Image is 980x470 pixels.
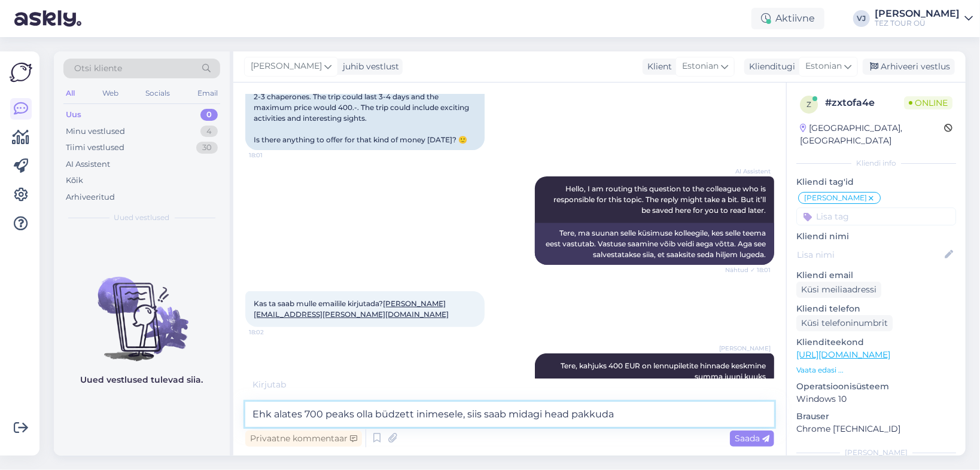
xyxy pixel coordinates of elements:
input: Lisa nimi [797,248,942,261]
div: 30 [196,142,218,154]
span: Estonian [682,60,719,73]
span: [PERSON_NAME] [804,194,867,202]
p: Kliendi email [796,269,956,282]
div: Kõik [66,175,83,187]
span: 18:02 [249,328,294,337]
div: Aktiivne [751,8,824,29]
p: Kliendi telefon [796,303,956,315]
span: Estonian [805,60,842,73]
p: Kliendi tag'id [796,176,956,188]
div: AI Assistent [66,158,110,170]
textarea: Ehk alates 700 peaks olla büdzett inimesele, siis saab midagi head pakkuda [245,402,774,427]
div: 4 [200,126,218,138]
a: [PERSON_NAME]TEZ TOUR OÜ [875,9,973,28]
p: Kliendi nimi [796,230,956,243]
span: Uued vestlused [114,212,170,223]
p: Brauser [796,410,956,423]
span: AI Assistent [726,167,771,176]
div: TEZ TOUR OÜ [875,19,960,28]
div: Küsi telefoninumbrit [796,315,893,331]
div: Email [195,86,220,101]
div: # zxtofa4e [825,96,904,110]
div: Socials [143,86,172,101]
span: [PERSON_NAME] [251,60,322,73]
div: Kirjutab [245,379,774,391]
div: Arhiveeri vestlus [863,59,955,75]
p: Operatsioonisüsteem [796,380,956,393]
p: Uued vestlused tulevad siia. [81,374,203,386]
div: Arhiveeritud [66,191,115,203]
div: Hello, I am interested in offering a graduation trip abroad for my 9th grade class in [DATE]. The... [245,65,485,150]
span: Online [904,96,952,109]
div: Klienditugi [744,60,795,73]
div: Kliendi info [796,158,956,169]
a: [URL][DOMAIN_NAME] [796,349,890,360]
span: Saada [735,433,769,444]
div: All [63,86,77,101]
div: juhib vestlust [338,60,399,73]
div: Küsi meiliaadressi [796,282,881,298]
div: VJ [853,10,870,27]
p: Vaata edasi ... [796,365,956,376]
img: No chats [54,255,230,363]
div: Minu vestlused [66,126,125,138]
div: Tere, ma suunan selle küsimuse kolleegile, kes selle teema eest vastutab. Vastuse saamine võib ve... [535,223,774,265]
span: [PERSON_NAME] [719,344,771,353]
p: Chrome [TECHNICAL_ID] [796,423,956,435]
div: 0 [200,109,218,121]
div: Uus [66,109,81,121]
span: Otsi kliente [74,62,122,75]
div: Klient [643,60,672,73]
img: Askly Logo [10,61,32,84]
div: [GEOGRAPHIC_DATA], [GEOGRAPHIC_DATA] [800,122,944,147]
div: Tiimi vestlused [66,142,124,154]
div: [PERSON_NAME] [875,9,960,19]
div: Web [100,86,121,101]
div: Privaatne kommentaar [245,431,362,447]
span: Nähtud ✓ 18:01 [725,265,771,274]
span: 18:01 [249,151,294,160]
span: z [806,100,811,109]
span: Kas ta saab mulle emailile kirjutada? [254,299,449,319]
p: Windows 10 [796,393,956,405]
span: Tere, kahjuks 400 EUR on lennupiletite hinnade keskmine summa juuni kuuks [561,361,768,381]
input: Lisa tag [796,207,956,225]
span: Hello, I am routing this question to the colleague who is responsible for this topic. The reply m... [553,184,768,215]
p: Klienditeekond [796,336,956,349]
div: [PERSON_NAME] [796,447,956,458]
